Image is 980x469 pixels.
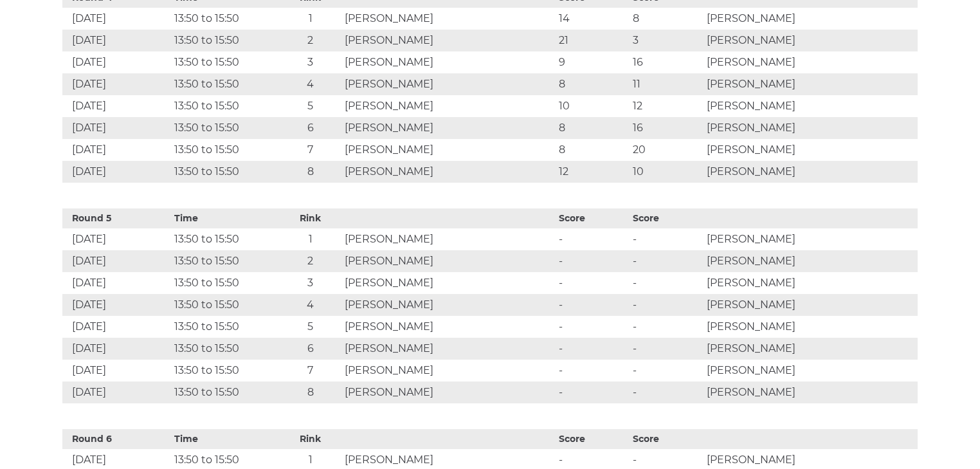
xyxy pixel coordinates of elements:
[703,228,918,250] td: [PERSON_NAME]
[171,360,280,382] td: 13:50 to 15:50
[171,161,280,183] td: 13:50 to 15:50
[556,382,630,403] td: -
[171,95,280,117] td: 13:50 to 15:50
[62,360,171,382] td: [DATE]
[280,51,342,73] td: 3
[556,338,630,360] td: -
[62,250,171,272] td: [DATE]
[556,208,630,228] th: Score
[703,294,918,316] td: [PERSON_NAME]
[703,161,918,183] td: [PERSON_NAME]
[171,338,280,360] td: 13:50 to 15:50
[280,250,342,272] td: 2
[62,51,171,73] td: [DATE]
[556,250,630,272] td: -
[630,139,703,161] td: 20
[62,117,171,139] td: [DATE]
[171,382,280,403] td: 13:50 to 15:50
[630,250,703,272] td: -
[280,294,342,316] td: 4
[280,161,342,183] td: 8
[280,73,342,95] td: 4
[703,382,918,403] td: [PERSON_NAME]
[703,8,918,30] td: [PERSON_NAME]
[341,228,556,250] td: [PERSON_NAME]
[630,51,703,73] td: 16
[341,250,556,272] td: [PERSON_NAME]
[62,429,171,449] th: Round 6
[341,360,556,382] td: [PERSON_NAME]
[556,51,630,73] td: 9
[556,429,630,449] th: Score
[280,316,342,338] td: 5
[341,117,556,139] td: [PERSON_NAME]
[341,139,556,161] td: [PERSON_NAME]
[171,294,280,316] td: 13:50 to 15:50
[341,95,556,117] td: [PERSON_NAME]
[341,294,556,316] td: [PERSON_NAME]
[630,8,703,30] td: 8
[62,139,171,161] td: [DATE]
[280,208,342,228] th: Rink
[630,95,703,117] td: 12
[171,208,280,228] th: Time
[280,30,342,51] td: 2
[62,30,171,51] td: [DATE]
[280,139,342,161] td: 7
[341,382,556,403] td: [PERSON_NAME]
[280,360,342,382] td: 7
[62,272,171,294] td: [DATE]
[630,208,703,228] th: Score
[280,272,342,294] td: 3
[630,117,703,139] td: 16
[171,429,280,449] th: Time
[556,161,630,183] td: 12
[703,51,918,73] td: [PERSON_NAME]
[556,228,630,250] td: -
[556,73,630,95] td: 8
[280,382,342,403] td: 8
[62,161,171,183] td: [DATE]
[703,73,918,95] td: [PERSON_NAME]
[171,73,280,95] td: 13:50 to 15:50
[280,429,342,449] th: Rink
[703,117,918,139] td: [PERSON_NAME]
[630,382,703,403] td: -
[630,161,703,183] td: 10
[341,316,556,338] td: [PERSON_NAME]
[556,117,630,139] td: 8
[630,338,703,360] td: -
[703,139,918,161] td: [PERSON_NAME]
[280,8,342,30] td: 1
[341,51,556,73] td: [PERSON_NAME]
[62,95,171,117] td: [DATE]
[341,73,556,95] td: [PERSON_NAME]
[62,316,171,338] td: [DATE]
[630,30,703,51] td: 3
[62,208,171,228] th: Round 5
[171,250,280,272] td: 13:50 to 15:50
[280,338,342,360] td: 6
[556,272,630,294] td: -
[703,338,918,360] td: [PERSON_NAME]
[341,161,556,183] td: [PERSON_NAME]
[703,360,918,382] td: [PERSON_NAME]
[62,73,171,95] td: [DATE]
[171,139,280,161] td: 13:50 to 15:50
[280,95,342,117] td: 5
[62,228,171,250] td: [DATE]
[630,272,703,294] td: -
[171,30,280,51] td: 13:50 to 15:50
[171,272,280,294] td: 13:50 to 15:50
[62,294,171,316] td: [DATE]
[341,30,556,51] td: [PERSON_NAME]
[171,316,280,338] td: 13:50 to 15:50
[556,30,630,51] td: 21
[280,228,342,250] td: 1
[171,117,280,139] td: 13:50 to 15:50
[62,382,171,403] td: [DATE]
[630,429,703,449] th: Score
[556,360,630,382] td: -
[556,316,630,338] td: -
[62,338,171,360] td: [DATE]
